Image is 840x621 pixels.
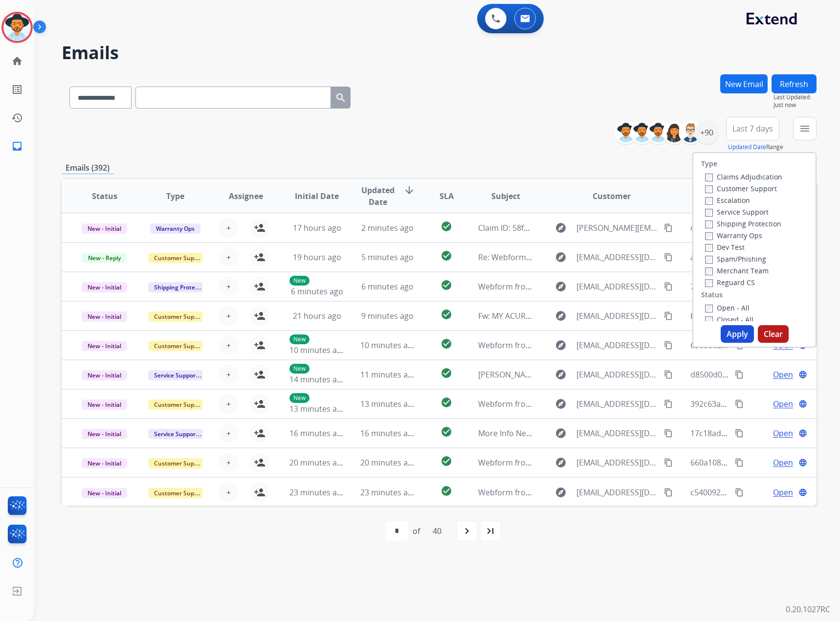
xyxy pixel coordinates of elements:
[254,457,265,468] mat-icon: person_add
[440,190,454,202] span: SLA
[148,488,212,498] span: Customer Support
[361,252,414,263] span: 5 minutes ago
[219,483,238,502] button: +
[82,488,127,498] span: New - Initial
[732,127,773,131] span: Last 7 days
[705,221,713,228] input: Shipping Protection
[148,399,212,410] span: Customer Support
[555,222,567,234] mat-icon: explore
[705,267,713,275] input: Merchant Team
[11,112,23,124] mat-icon: history
[441,397,452,408] mat-icon: check_circle
[219,306,238,326] button: +
[62,162,113,174] p: Emails (392)
[441,250,452,262] mat-icon: check_circle
[226,457,231,468] span: +
[478,487,700,498] span: Webform from [EMAIL_ADDRESS][DOMAIN_NAME] on [DATE]
[226,339,231,351] span: +
[361,310,414,321] span: 9 minutes ago
[478,369,614,380] span: [PERSON_NAME] Claim 1-8304861955
[289,374,346,385] span: 14 minutes ago
[701,159,717,169] label: Type
[798,399,807,408] mat-icon: language
[289,364,309,374] p: New
[773,398,793,410] span: Open
[705,244,713,252] input: Dev Test
[705,219,781,228] label: Shipping Protection
[226,398,231,410] span: +
[254,281,265,292] mat-icon: person_add
[226,281,231,292] span: +
[148,458,212,468] span: Customer Support
[478,310,665,321] span: Fw: MY ACURA PARTS: Order #15334 Items Shipped
[226,487,231,498] span: +
[705,256,713,264] input: Spam/Phishing
[360,340,417,351] span: 10 minutes ago
[148,282,215,292] span: Shipping Protection
[555,369,567,380] mat-icon: explore
[576,398,659,410] span: [EMAIL_ADDRESS][DOMAIN_NAME]
[254,398,265,410] mat-icon: person_add
[148,370,204,380] span: Service Support
[254,339,265,351] mat-icon: person_add
[148,341,212,351] span: Customer Support
[705,315,753,324] label: Closed - All
[555,457,567,468] mat-icon: explore
[773,487,793,498] span: Open
[735,399,744,408] mat-icon: content_copy
[82,311,127,322] span: New - Initial
[690,184,745,208] span: Conversation ID
[555,339,567,351] mat-icon: explore
[219,453,238,472] button: +
[441,367,452,379] mat-icon: check_circle
[11,140,23,152] mat-icon: inbox
[360,184,396,208] span: Updated Date
[690,310,838,321] span: baf7e0c8-130e-45d1-a87b-45f253961c69
[721,325,754,343] button: Apply
[664,429,673,438] mat-icon: content_copy
[735,370,744,379] mat-icon: content_copy
[219,247,238,267] button: +
[705,197,713,205] input: Escalation
[690,281,836,292] span: 722d92f2-9143-4f44-b6ed-332ff5a827d6
[289,403,346,414] span: 13 minutes ago
[485,525,496,537] mat-icon: last_page
[705,209,713,217] input: Service Support
[226,251,231,263] span: +
[664,253,673,262] mat-icon: content_copy
[664,341,673,350] mat-icon: content_copy
[254,310,265,322] mat-icon: person_add
[735,458,744,467] mat-icon: content_copy
[690,340,838,351] span: 6385b820-8594-454c-a6fb-d36ec2838f84
[772,74,817,93] button: Refresh
[705,196,750,205] label: Escalation
[219,218,238,238] button: +
[758,325,789,343] button: Clear
[690,252,838,263] span: a40074f0-eb97-4c11-9b77-b46744f63c89
[555,398,567,410] mat-icon: explore
[735,488,744,497] mat-icon: content_copy
[705,278,755,287] label: Reguard CS
[478,457,700,468] span: Webform from [EMAIL_ADDRESS][DOMAIN_NAME] on [DATE]
[576,339,659,351] span: [EMAIL_ADDRESS][DOMAIN_NAME]
[361,222,414,233] span: 2 minutes ago
[491,190,520,202] span: Subject
[291,286,343,297] span: 6 minutes ago
[226,310,231,322] span: +
[555,427,567,439] mat-icon: explore
[478,340,700,351] span: Webform from [EMAIL_ADDRESS][DOMAIN_NAME] on [DATE]
[664,488,673,497] mat-icon: content_copy
[289,457,346,468] span: 20 minutes ago
[293,252,341,263] span: 19 hours ago
[705,303,750,312] label: Open - All
[148,311,212,322] span: Customer Support
[576,251,659,263] span: [EMAIL_ADDRESS][DOMAIN_NAME]
[226,427,231,439] span: +
[289,487,346,498] span: 23 minutes ago
[576,310,659,322] span: [EMAIL_ADDRESS][DOMAIN_NAME]
[360,399,417,409] span: 13 minutes ago
[289,428,346,439] span: 16 minutes ago
[798,370,807,379] mat-icon: language
[82,370,127,380] span: New - Initial
[664,223,673,232] mat-icon: content_copy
